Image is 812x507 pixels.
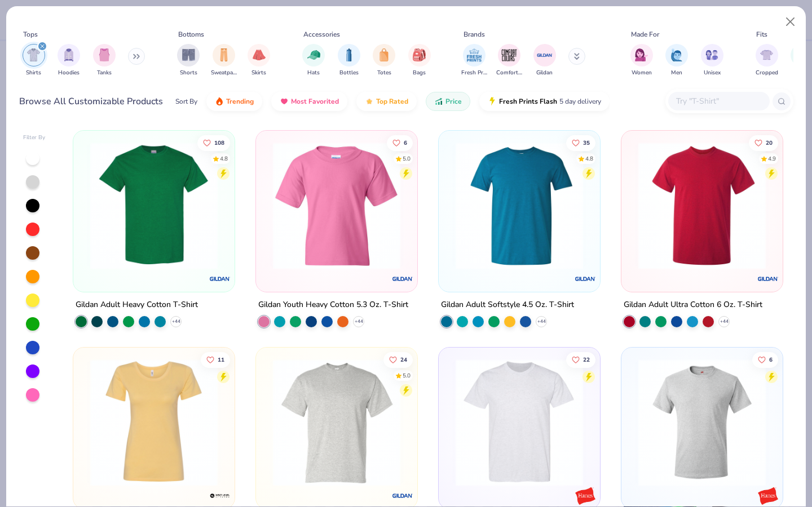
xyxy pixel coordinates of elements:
[23,134,46,142] div: Filter By
[23,44,45,77] button: filter button
[267,359,406,486] img: 91159a56-43a2-494b-b098-e2c28039eaf0
[756,44,778,77] button: filter button
[496,69,522,77] span: Comfort Colors
[404,140,407,145] span: 6
[533,44,556,77] button: filter button
[215,140,225,145] span: 108
[574,484,597,506] img: Hanes logo
[211,44,237,77] div: filter for Sweatpants
[85,359,223,486] img: 57638cd2-f5ba-40e8-8ffb-c903327e20de
[769,357,773,362] span: 6
[768,154,776,163] div: 4.9
[675,95,762,108] input: Try "T-Shirt"
[665,44,688,77] div: filter for Men
[749,135,778,150] button: Like
[177,44,200,77] button: filter button
[338,44,360,77] button: filter button
[403,154,411,163] div: 5.0
[633,142,771,269] img: 3c1a081b-6ca8-4a00-a3b6-7ee979c43c2b
[251,69,266,77] span: Skirts
[670,48,683,61] img: Men Image
[377,69,391,77] span: Totes
[378,48,390,61] img: Totes Image
[280,97,289,106] img: most_fav.gif
[355,318,363,325] span: + 44
[566,135,595,150] button: Like
[58,44,80,77] button: filter button
[218,357,225,362] span: 11
[248,44,270,77] div: filter for Skirts
[391,268,414,290] img: Gildan logo
[766,140,773,145] span: 20
[182,48,195,61] img: Shorts Image
[671,69,682,77] span: Men
[201,352,231,367] button: Like
[588,359,727,486] img: da39168d-b866-421b-b361-91dc64d13b28
[630,44,653,77] button: filter button
[635,48,648,61] img: Women Image
[630,44,653,77] div: filter for Women
[574,268,597,290] img: Gildan logo
[450,142,589,269] img: 6e5b4623-b2d7-47aa-a31d-c127d7126a18
[209,268,231,290] img: Gildan logo
[756,69,778,77] span: Cropped
[302,44,325,77] div: filter for Hats
[403,371,411,380] div: 5.0
[258,298,408,312] div: Gildan Youth Heavy Cotton 5.3 Oz. T-Shirt
[499,97,557,106] span: Fresh Prints Flash
[461,44,487,77] button: filter button
[76,298,198,312] div: Gildan Adult Heavy Cotton T-Shirt
[665,44,688,77] button: filter button
[533,44,556,77] div: filter for Gildan
[461,69,487,77] span: Fresh Prints
[226,97,254,106] span: Trending
[701,44,723,77] button: filter button
[624,298,762,312] div: Gildan Adult Ultra Cotton 6 Oz. T-Shirt
[464,29,485,39] div: Brands
[180,69,197,77] span: Shorts
[338,44,360,77] div: filter for Bottles
[400,357,407,362] span: 24
[413,69,426,77] span: Bags
[267,142,406,269] img: db3463ef-4353-4609-ada1-7539d9cdc7e6
[466,47,483,64] img: Fresh Prints Image
[583,357,590,362] span: 22
[376,97,408,106] span: Top Rated
[387,135,413,150] button: Like
[303,29,340,39] div: Accessories
[441,298,574,312] div: Gildan Adult Softstyle 4.5 Oz. T-Shirt
[178,29,204,39] div: Bottoms
[373,44,395,77] button: filter button
[172,318,180,325] span: + 44
[209,484,231,506] img: Next Level Apparel logo
[756,484,779,506] img: Hanes logo
[633,359,771,486] img: 82523816-8f79-4152-b9f9-75557e61d2d0
[218,48,230,61] img: Sweatpants Image
[479,92,610,111] button: Fresh Prints Flash5 day delivery
[632,69,652,77] span: Women
[756,268,779,290] img: Gildan logo
[760,48,773,61] img: Cropped Image
[406,359,545,486] img: eb8a7d79-df70-4ae7-9864-15be3eca354a
[461,44,487,77] div: filter for Fresh Prints
[271,92,347,111] button: Most Favorited
[175,96,197,106] div: Sort By
[720,318,728,325] span: + 44
[496,44,522,77] button: filter button
[705,48,718,61] img: Unisex Image
[23,29,38,39] div: Tops
[408,44,431,77] div: filter for Bags
[93,44,116,77] div: filter for Tanks
[27,48,40,61] img: Shirts Image
[391,484,414,506] img: Gildan logo
[701,44,723,77] div: filter for Unisex
[220,154,228,163] div: 4.8
[536,69,553,77] span: Gildan
[253,48,266,61] img: Skirts Image
[215,97,224,106] img: trending.gif
[291,97,339,106] span: Most Favorited
[631,29,659,39] div: Made For
[23,44,45,77] div: filter for Shirts
[588,142,727,269] img: ab0ef8e7-4325-4ec5-80a1-ba222ecd1bed
[496,44,522,77] div: filter for Comfort Colors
